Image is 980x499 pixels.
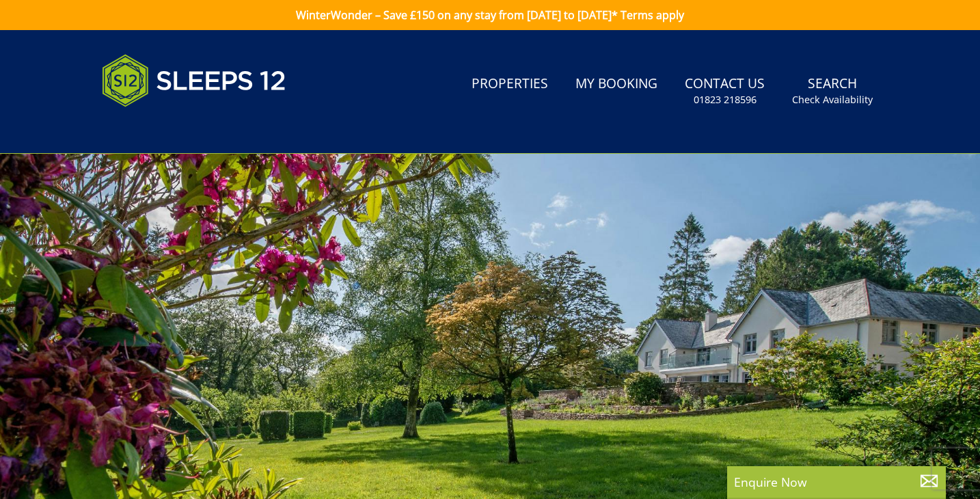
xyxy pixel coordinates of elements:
img: Sleeps 12 [102,46,286,115]
a: My Booking [570,69,663,100]
iframe: Customer reviews powered by Trustpilot [95,123,239,135]
small: 01823 218596 [694,93,757,107]
small: Check Availability [792,93,873,107]
a: Properties [466,69,554,100]
p: Enquire Now [734,473,939,491]
a: Contact Us01823 218596 [679,69,770,113]
a: SearchCheck Availability [787,69,878,113]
